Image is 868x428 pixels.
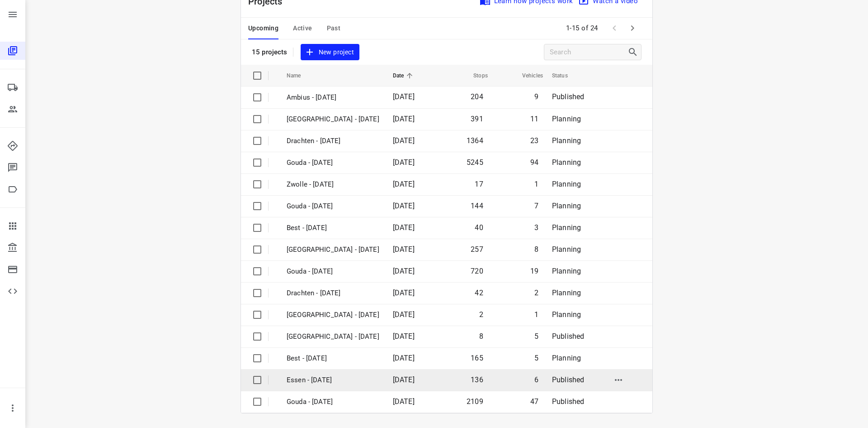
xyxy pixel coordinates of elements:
p: [GEOGRAPHIC_DATA] - [DATE] [287,245,379,255]
span: 5 [534,354,538,362]
div: Search [627,47,641,58]
span: [DATE] [393,136,415,145]
span: [DATE] [393,310,415,319]
p: Ambius - [DATE] [287,92,379,103]
span: Published [552,397,585,406]
span: 40 [475,223,483,232]
span: 136 [471,375,483,384]
span: 7 [534,202,538,210]
span: Planning [552,289,581,297]
span: Planning [552,136,581,145]
span: 94 [530,158,538,167]
span: Previous Page [605,19,623,37]
span: 5 [534,332,538,341]
p: Zwolle - [DATE] [287,179,379,190]
span: 6 [534,375,538,384]
span: 144 [471,202,483,210]
span: New project [306,47,354,58]
span: [DATE] [393,158,415,167]
span: Active [293,23,312,34]
span: Past [327,23,341,34]
span: Status [552,70,580,81]
span: [DATE] [393,92,415,101]
p: [GEOGRAPHIC_DATA] - [DATE] [287,114,379,125]
p: Gouda - [DATE] [287,158,379,168]
span: [DATE] [393,223,415,232]
p: Drachten - [DATE] [287,288,379,298]
span: Vehicles [510,70,543,81]
span: 8 [534,245,538,254]
span: [DATE] [393,267,415,275]
span: [DATE] [393,332,415,341]
span: 257 [471,245,483,254]
span: 19 [530,267,538,275]
span: Planning [552,245,581,254]
span: [DATE] [393,375,415,384]
span: 1364 [467,136,483,145]
span: [DATE] [393,245,415,254]
span: 1 [534,310,538,319]
span: 23 [530,136,538,145]
span: Next Page [623,19,642,37]
span: 3 [534,223,538,232]
span: Planning [552,354,581,362]
span: [DATE] [393,115,415,123]
span: Upcoming [248,23,278,34]
p: Gouda - Wednesday [287,397,379,407]
span: [DATE] [393,289,415,297]
span: Planning [552,202,581,210]
span: Published [552,332,585,341]
span: 47 [530,397,538,406]
span: 8 [479,332,483,341]
span: 9 [534,92,538,101]
span: Name [287,70,313,81]
input: Search projects [550,45,627,59]
span: Published [552,375,585,384]
span: 17 [475,180,483,188]
span: 2109 [467,397,483,406]
span: Date [393,70,416,81]
span: 11 [530,115,538,123]
span: Planning [552,267,581,275]
p: Drachten - [DATE] [287,136,379,146]
p: Essen - [DATE] [287,375,379,385]
span: [DATE] [393,397,415,406]
span: 1-15 of 24 [562,19,602,38]
span: 391 [471,115,483,123]
span: 1 [534,180,538,188]
p: Gouda - [DATE] [287,201,379,212]
p: Best - [DATE] [287,223,379,233]
button: New project [301,44,359,61]
p: 15 projects [252,48,288,56]
span: Stops [462,70,488,81]
span: [DATE] [393,180,415,188]
p: Best - [DATE] [287,353,379,364]
span: Planning [552,223,581,232]
span: 2 [479,310,483,319]
span: Planning [552,115,581,123]
span: [DATE] [393,202,415,210]
p: [GEOGRAPHIC_DATA] - [DATE] [287,310,379,320]
p: [GEOGRAPHIC_DATA] - [DATE] [287,332,379,342]
span: Planning [552,158,581,167]
span: 204 [471,92,483,101]
span: 165 [471,354,483,362]
span: Planning [552,310,581,319]
p: Gouda - [DATE] [287,266,379,277]
span: 2 [534,289,538,297]
span: [DATE] [393,354,415,362]
span: 42 [475,289,483,297]
span: Published [552,92,585,101]
span: Planning [552,180,581,188]
span: 720 [471,267,483,275]
span: 5245 [467,158,483,167]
